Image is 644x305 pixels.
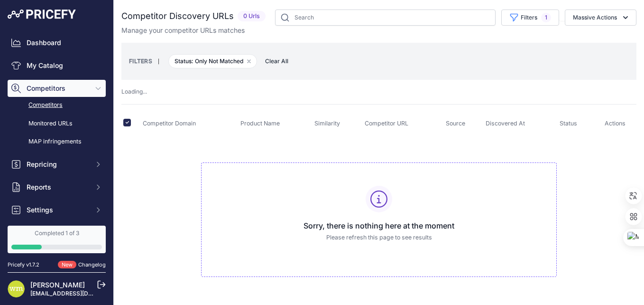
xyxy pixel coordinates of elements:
button: Competitors [8,80,106,97]
h3: Sorry, there is nothing here at the moment [209,220,549,231]
span: Repricing [27,160,89,169]
button: Clear All [260,57,293,66]
span: Competitors [27,84,89,93]
span: Actions [605,120,626,127]
a: MAP infringements [8,133,106,150]
button: Filters1 [501,10,559,26]
h2: Competitor Discovery URLs [121,10,234,23]
p: Manage your competitor URLs matches [121,26,245,35]
input: Search [275,10,496,26]
span: Competitor Domain [143,120,196,127]
a: Dashboard [8,34,106,51]
img: Pricefy Logo [8,10,76,19]
div: Pricefy v1.7.2 [8,261,39,269]
span: New [58,261,76,269]
div: Completed 1 of 3 [11,229,102,237]
a: Changelog [78,261,106,268]
a: My Catalog [8,57,106,74]
span: Discovered At [486,120,525,127]
button: Reports [8,179,106,196]
button: Massive Actions [565,10,636,26]
small: | [152,58,165,64]
span: Source [446,120,465,127]
span: Product Name [240,120,280,127]
span: Similarity [314,120,340,127]
span: Competitor URL [365,120,408,127]
span: 1 [541,13,551,22]
span: 0 Urls [238,11,266,22]
button: Repricing [8,156,106,173]
a: [PERSON_NAME] [30,281,85,289]
span: ... [143,88,147,95]
a: Competitors [8,97,106,114]
a: [EMAIL_ADDRESS][DOMAIN_NAME] [30,290,129,297]
span: Reports [27,182,89,192]
small: FILTERS [129,57,152,65]
a: Completed 1 of 3 [8,226,106,253]
span: Status [560,120,577,127]
a: Monitored URLs [8,115,106,132]
span: Loading [121,88,147,95]
button: Settings [8,201,106,219]
span: Settings [27,205,89,215]
p: Please refresh this page to see results [209,233,549,242]
span: Status: Only Not Matched [168,54,257,68]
